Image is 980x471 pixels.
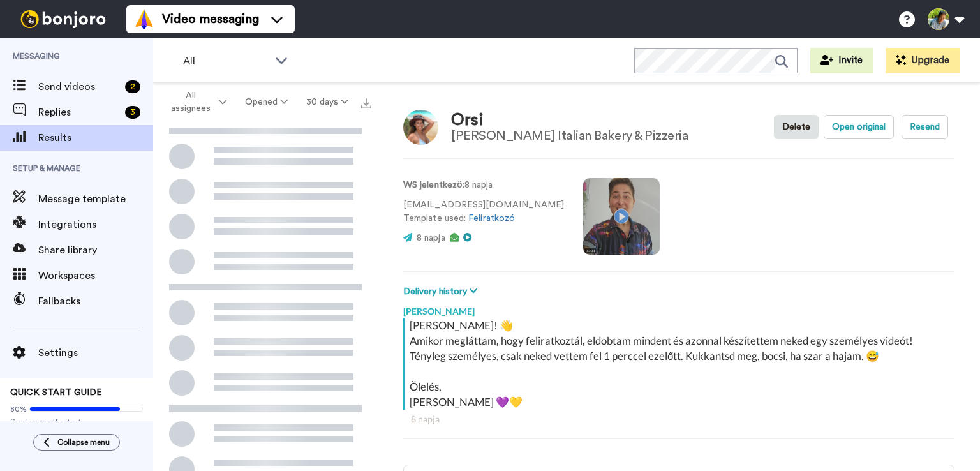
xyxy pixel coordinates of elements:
span: Collapse menu [57,437,110,447]
a: Feliratkozó [468,214,515,223]
img: bj-logo-header-white.svg [15,10,111,28]
div: [PERSON_NAME] [403,299,954,318]
span: Send videos [38,79,120,94]
span: All [183,54,269,69]
span: Workspaces [38,268,153,283]
button: Opened [236,91,297,114]
div: [PERSON_NAME] Italian Bakery & Pizzeria [451,129,688,143]
span: Video messaging [162,10,259,28]
span: QUICK START GUIDE [10,388,102,397]
span: Replies [38,105,120,120]
span: Share library [38,243,153,258]
span: 80% [10,404,27,414]
p: [EMAIL_ADDRESS][DOMAIN_NAME] Template used: [403,198,564,225]
span: 8 napja [417,234,445,243]
div: [PERSON_NAME]! 👋 Amikor megláttam, hogy feliratkoztál, eldobtam mindent és azonnal készítettem ne... [410,318,951,410]
button: Upgrade [886,48,960,73]
img: vm-color.svg [134,9,154,29]
span: All assignees [165,89,216,115]
p: : 8 napja [403,179,564,192]
span: Message template [38,191,153,207]
strong: WS jelentkező [403,181,463,190]
button: Export all results that match these filters now. [357,93,375,112]
button: Delivery history [403,285,481,299]
button: Collapse menu [33,434,120,451]
div: Orsi [451,111,688,130]
div: 3 [125,106,140,119]
img: export.svg [361,98,371,108]
button: Resend [902,115,948,139]
div: 8 napja [411,413,947,426]
button: 30 days [297,91,357,114]
button: All assignees [156,84,236,120]
span: Fallbacks [38,294,153,309]
span: Results [38,130,153,146]
img: Image of Orsi [403,110,438,145]
span: Settings [38,345,153,361]
button: Delete [774,115,819,139]
button: Open original [824,115,894,139]
button: Invite [810,48,873,73]
span: Send yourself a test [10,417,143,427]
div: 2 [125,80,140,93]
span: Integrations [38,217,153,232]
